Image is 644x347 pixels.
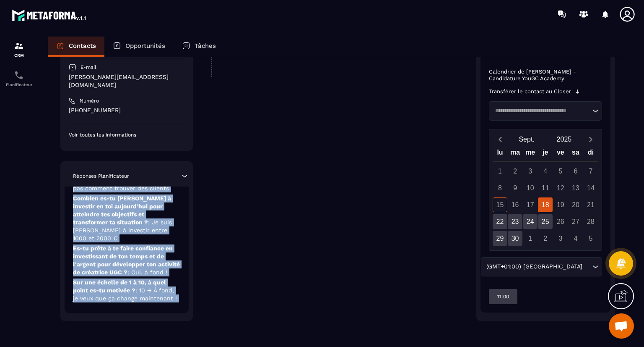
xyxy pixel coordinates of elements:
span: (GMT+01:00) [GEOGRAPHIC_DATA] [484,262,584,271]
p: Réponses Planificateur [73,173,129,179]
p: Tâches [195,42,216,50]
div: 17 [523,197,538,212]
div: me [523,147,538,161]
div: ma [508,147,523,161]
div: 19 [553,197,568,212]
p: Opportunités [125,42,165,50]
div: lu [492,147,507,161]
div: 25 [538,214,553,229]
p: CRM [2,53,36,58]
p: Numéro [80,97,99,104]
input: Search for option [584,262,590,271]
div: Calendar days [493,164,599,246]
div: 5 [553,164,568,179]
p: Voir toutes les informations [69,131,184,138]
p: Calendrier de [PERSON_NAME] - Candidature YouGC Academy [489,68,602,82]
p: 11:00 [497,293,509,300]
div: je [538,147,553,161]
p: Combien es-tu [PERSON_NAME] à investir en toi aujourd’hui pour atteindre tes objectifs et transfo... [73,195,180,242]
div: 4 [568,231,583,246]
button: Open months overlay [508,132,545,147]
div: 11 [538,181,553,195]
div: 12 [553,181,568,195]
div: 1 [493,164,507,179]
p: Transférer le contact au Closer [489,88,571,95]
p: [PHONE_NUMBER] [69,106,184,114]
div: Ouvrir le chat [609,313,634,339]
div: 20 [568,197,583,212]
button: Open years overlay [545,132,583,147]
p: Sur une échelle de 1 à 10, à quel point es-tu motivée ? [73,279,180,302]
a: schedulerschedulerPlanificateur [2,64,36,93]
img: logo [12,8,87,23]
span: : Je suis [PERSON_NAME] à investir entre 1000 et 2000 € [73,219,172,242]
div: 7 [583,164,598,179]
div: 26 [553,214,568,229]
div: 16 [508,197,522,212]
div: 8 [493,181,507,195]
div: 10 [523,181,538,195]
input: Search for option [492,107,591,115]
a: Contacts [48,37,104,57]
div: di [583,147,598,161]
div: 18 [538,197,553,212]
div: sa [568,147,583,161]
div: ve [553,147,568,161]
a: Tâches [174,37,224,57]
p: Contacts [69,42,96,50]
div: 23 [508,214,522,229]
a: formationformationCRM [2,34,36,64]
span: : Oui, à fond ! [127,269,167,276]
div: 28 [583,214,598,229]
div: 1 [523,231,538,246]
div: 4 [538,164,553,179]
p: Es-tu prête à te faire confiance en investissant de ton temps et de l'argent pour développer ton ... [73,244,180,276]
p: [PERSON_NAME][EMAIL_ADDRESS][DOMAIN_NAME] [69,73,184,89]
button: Previous month [493,134,508,145]
div: 14 [583,181,598,195]
div: 29 [493,231,507,246]
div: 3 [523,164,538,179]
div: 13 [568,181,583,195]
div: Search for option [489,101,602,121]
div: 30 [508,231,522,246]
p: Planificateur [2,82,36,87]
div: 5 [583,231,598,246]
div: 22 [493,214,507,229]
div: 9 [508,181,522,195]
div: 2 [538,231,553,246]
div: 27 [568,214,583,229]
div: 21 [583,197,598,212]
div: 3 [553,231,568,246]
div: 2 [508,164,522,179]
div: 24 [523,214,538,229]
img: scheduler [14,70,24,80]
button: Next month [583,134,598,145]
img: formation [14,41,24,51]
div: 6 [568,164,583,179]
a: Opportunités [104,37,174,57]
div: Calendar wrapper [493,147,599,246]
div: Search for option [481,257,602,276]
div: 15 [493,197,507,212]
p: E-mail [80,64,96,71]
